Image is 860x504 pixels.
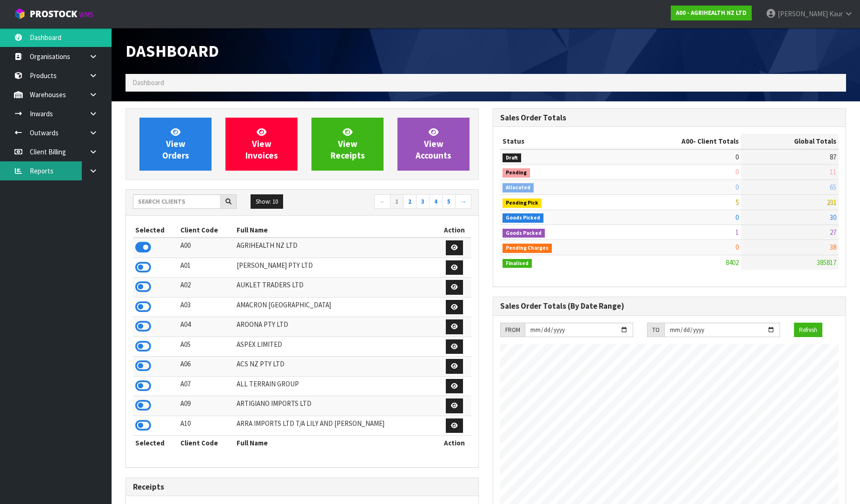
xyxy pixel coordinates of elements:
[830,153,836,161] span: 87
[225,118,298,171] a: ViewInvoices
[234,416,437,436] td: ARRA IMPORTS LTD T/A LILY AND [PERSON_NAME]
[139,118,212,171] a: ViewOrders
[437,436,471,451] th: Action
[455,194,471,209] a: →
[735,153,739,161] span: 0
[735,198,739,206] span: 5
[234,337,437,357] td: ASPEX LIMITED
[178,416,234,436] td: A10
[234,238,437,258] td: AGRIHEALTH NZ LTD
[647,323,664,338] div: TO
[162,126,189,161] span: View Orders
[735,213,739,222] span: 0
[500,134,612,149] th: Status
[133,194,221,209] input: Search clients
[503,229,545,238] span: Goods Packed
[735,243,739,252] span: 0
[671,6,752,20] a: A00 - AGRIHEALTH NZ LTD
[735,167,739,176] span: 0
[830,228,836,237] span: 27
[503,168,530,178] span: Pending
[778,9,828,18] span: [PERSON_NAME]
[251,194,283,209] button: Show: 10
[234,278,437,298] td: AUKLET TRADERS LTD
[503,183,534,192] span: Allocated
[14,8,26,20] img: cube-alt.png
[829,9,843,18] span: Kaur
[309,194,471,211] nav: Page navigation
[503,199,542,208] span: Pending Pick
[830,183,836,192] span: 65
[403,194,417,209] a: 2
[442,194,456,209] a: 5
[817,258,836,267] span: 385817
[741,134,839,149] th: Global Totals
[416,194,430,209] a: 3
[234,376,437,396] td: ALL TERRAIN GROUP
[311,118,384,171] a: ViewReceipts
[331,126,365,161] span: View Receipts
[429,194,443,209] a: 4
[178,317,234,337] td: A04
[676,9,747,17] strong: A00 - AGRIHEALTH NZ LTD
[178,337,234,357] td: A05
[830,243,836,252] span: 38
[132,78,164,87] span: Dashboard
[397,118,470,171] a: ViewAccounts
[178,396,234,416] td: A09
[245,126,278,161] span: View Invoices
[30,8,77,20] span: ProStock
[503,153,521,163] span: Draft
[374,194,390,209] a: ←
[500,113,839,122] h3: Sales Order Totals
[178,436,234,451] th: Client Code
[726,258,739,267] span: 8402
[79,10,93,19] small: WMS
[390,194,404,209] a: 1
[133,223,178,238] th: Selected
[503,259,532,268] span: Finalised
[234,258,437,278] td: [PERSON_NAME] PTY LTD
[503,213,543,223] span: Goods Picked
[503,244,552,253] span: Pending Charges
[178,258,234,278] td: A01
[234,357,437,377] td: ACS NZ PTY LTD
[612,134,741,149] th: - Client Totals
[234,223,437,238] th: Full Name
[234,317,437,337] td: AROONA PTY LTD
[827,198,836,206] span: 231
[178,357,234,377] td: A06
[178,238,234,258] td: A00
[178,223,234,238] th: Client Code
[500,323,525,338] div: FROM
[500,302,839,311] h3: Sales Order Totals (By Date Range)
[234,396,437,416] td: ARTIGIANO IMPORTS LTD
[133,436,178,451] th: Selected
[234,436,437,451] th: Full Name
[735,183,739,192] span: 0
[178,278,234,298] td: A02
[126,40,219,61] span: Dashboard
[234,297,437,317] td: AMACRON [GEOGRAPHIC_DATA]
[416,126,451,161] span: View Accounts
[437,223,471,238] th: Action
[735,228,739,237] span: 1
[133,483,471,491] h3: Receipts
[830,167,836,176] span: 11
[830,213,836,222] span: 30
[178,376,234,396] td: A07
[681,137,693,146] span: A00
[794,323,822,338] button: Refresh
[178,297,234,317] td: A03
